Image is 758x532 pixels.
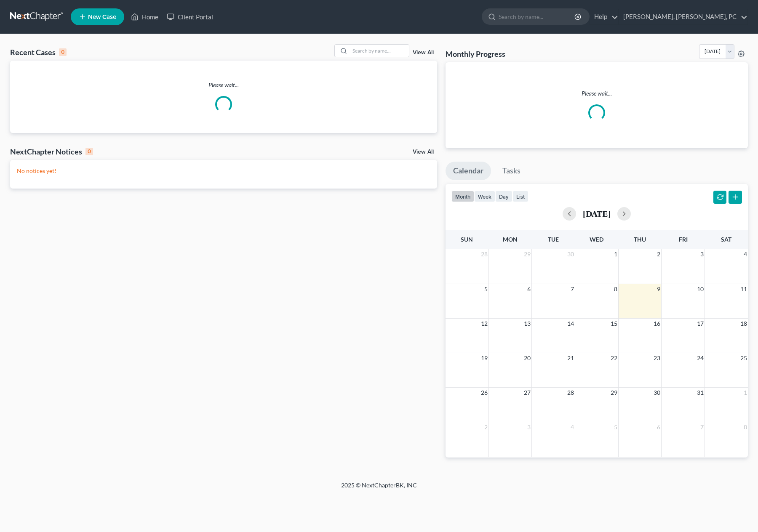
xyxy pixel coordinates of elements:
div: 0 [59,48,67,56]
span: 12 [480,319,488,329]
span: Sun [461,236,473,243]
span: 1 [613,249,618,259]
a: [PERSON_NAME], [PERSON_NAME], PC [619,9,747,24]
span: 1 [743,388,748,398]
span: Wed [590,236,603,243]
button: day [495,191,512,202]
input: Search by name... [499,9,576,24]
span: 2 [656,249,661,259]
span: 15 [610,319,618,329]
div: Recent Cases [10,47,67,57]
div: 2025 © NextChapterBK, INC [139,481,619,496]
span: 3 [699,249,705,259]
span: 29 [523,249,531,259]
span: 23 [653,353,661,363]
span: 17 [696,319,705,329]
span: 11 [739,284,748,294]
span: 10 [696,284,705,294]
span: 4 [570,422,575,432]
span: 27 [523,388,531,398]
span: 6 [526,284,531,294]
a: View All [413,149,434,155]
button: list [512,191,528,202]
span: 14 [566,319,575,329]
span: 24 [696,353,705,363]
span: 30 [653,388,661,398]
h3: Monthly Progress [446,49,505,59]
span: 4 [743,249,748,259]
span: 25 [739,353,748,363]
span: 7 [570,284,575,294]
a: View All [413,50,434,56]
span: 20 [523,353,531,363]
a: Tasks [495,162,528,180]
h2: [DATE] [583,209,611,218]
span: 22 [610,353,618,363]
span: 7 [699,422,705,432]
p: Please wait... [452,89,741,98]
div: 0 [85,148,93,155]
span: 16 [653,319,661,329]
span: 21 [566,353,575,363]
span: 13 [523,319,531,329]
span: 28 [480,249,488,259]
span: 18 [739,319,748,329]
button: month [451,191,474,202]
span: 31 [696,388,705,398]
span: 2 [483,422,488,432]
span: Thu [634,236,646,243]
input: Search by name... [350,45,409,57]
p: Please wait... [10,81,437,89]
span: Tue [548,236,559,243]
span: 6 [656,422,661,432]
span: 3 [526,422,531,432]
span: New Case [88,14,116,20]
div: NextChapter Notices [10,146,93,157]
span: 5 [613,422,618,432]
span: 28 [566,388,575,398]
span: 8 [613,284,618,294]
a: Home [127,9,163,24]
span: 5 [483,284,488,294]
span: Mon [503,236,518,243]
p: No notices yet! [17,167,430,175]
span: 8 [743,422,748,432]
button: week [474,191,495,202]
span: 9 [656,284,661,294]
span: 29 [610,388,618,398]
span: 26 [480,388,488,398]
a: Calendar [446,162,491,180]
a: Help [590,9,618,24]
span: Sat [721,236,731,243]
a: Client Portal [163,9,217,24]
span: 19 [480,353,488,363]
span: 30 [566,249,575,259]
span: Fri [679,236,688,243]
